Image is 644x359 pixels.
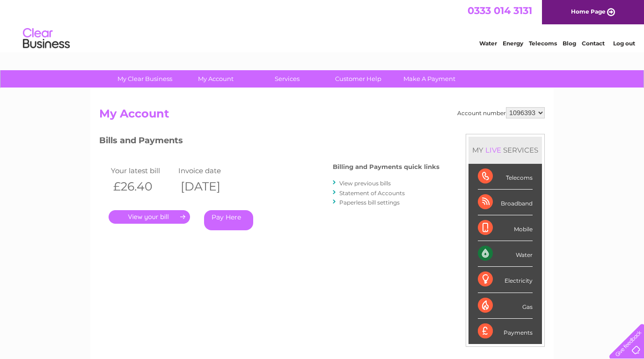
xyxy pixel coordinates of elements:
th: £26.40 [109,177,176,196]
a: . [109,210,190,224]
a: Customer Help [320,70,397,88]
a: 0333 014 3131 [468,5,532,16]
a: Make A Payment [391,70,468,88]
img: logo.png [22,24,70,53]
a: My Account [177,70,255,88]
td: Your latest bill [109,164,176,177]
th: [DATE] [176,177,243,196]
a: Paperless bill settings [339,199,400,206]
a: Log out [613,40,635,47]
div: Electricity [478,267,533,293]
div: LIVE [483,146,503,154]
a: My Clear Business [106,70,183,88]
h2: My Account [99,107,545,125]
a: Blog [563,40,576,47]
div: Clear Business is a trading name of Verastar Limited (registered in [GEOGRAPHIC_DATA] No. 3667643... [102,5,544,45]
a: Statement of Accounts [339,190,405,197]
h3: Bills and Payments [99,134,439,150]
td: Invoice date [176,164,243,177]
div: Water [478,241,533,267]
div: Gas [478,293,533,319]
h4: Billing and Payments quick links [333,163,439,170]
a: Pay Here [204,210,253,230]
a: Contact [582,40,605,47]
div: MY SERVICES [468,137,542,163]
a: Energy [503,40,523,47]
a: Telecoms [529,40,557,47]
a: Services [249,70,326,88]
a: Water [479,40,497,47]
div: Account number [457,107,545,118]
div: Telecoms [478,164,533,190]
div: Broadband [478,190,533,215]
div: Payments [478,319,533,344]
a: View previous bills [339,180,391,187]
div: Mobile [478,215,533,241]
